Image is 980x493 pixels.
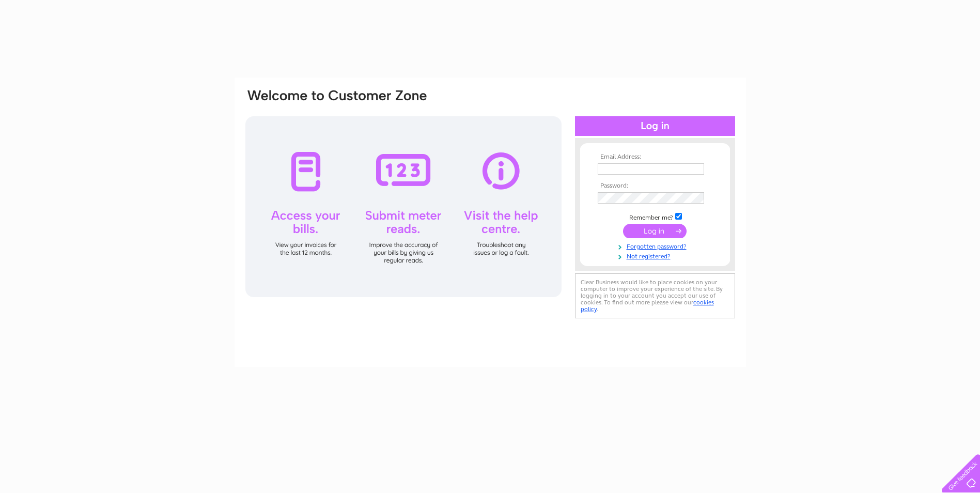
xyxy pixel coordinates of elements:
[598,241,715,251] a: Forgotten password?
[595,153,715,161] th: Email Address:
[598,251,715,260] a: Not registered?
[581,299,714,313] a: cookies policy
[595,211,715,222] td: Remember me?
[623,224,687,238] input: Submit
[575,273,735,318] div: Clear Business would like to place cookies on your computer to improve your experience of the sit...
[595,182,715,190] th: Password:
